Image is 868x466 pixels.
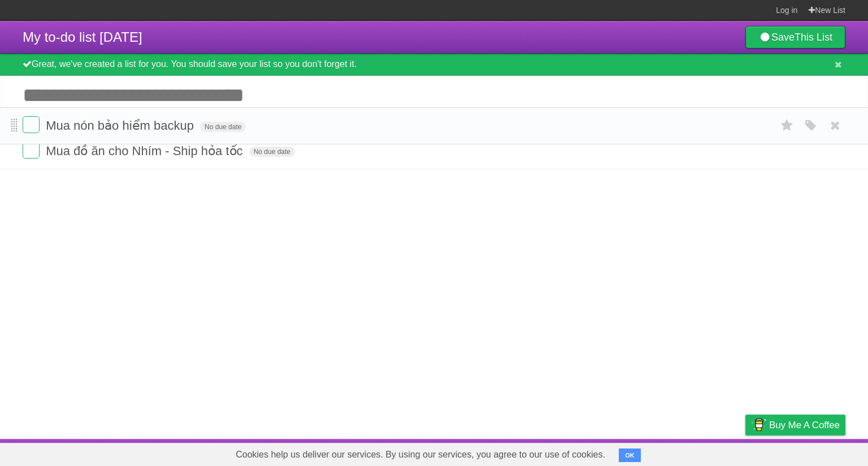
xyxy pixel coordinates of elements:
label: Star task [776,116,798,135]
label: Done [23,116,40,133]
a: Suggest a feature [774,442,845,463]
span: Mua nón bảo hiểm backup [46,118,197,133]
label: Done [23,142,40,159]
span: My to-do list [DATE] [23,29,142,45]
a: Terms [692,442,717,463]
button: OK [619,449,641,462]
span: Buy me a coffee [769,415,840,435]
span: Mua đồ ăn cho Nhím - Ship hỏa tốc [46,144,245,158]
span: No due date [200,122,246,132]
a: About [595,442,619,463]
img: Buy me a coffee [751,415,766,434]
span: No due date [249,147,295,157]
a: Buy me a coffee [745,415,845,436]
a: Developers [632,442,678,463]
b: This List [795,32,832,43]
a: Privacy [731,442,760,463]
a: SaveThis List [745,26,845,49]
span: Cookies help us deliver our services. By using our services, you agree to our use of cookies. [224,443,617,466]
